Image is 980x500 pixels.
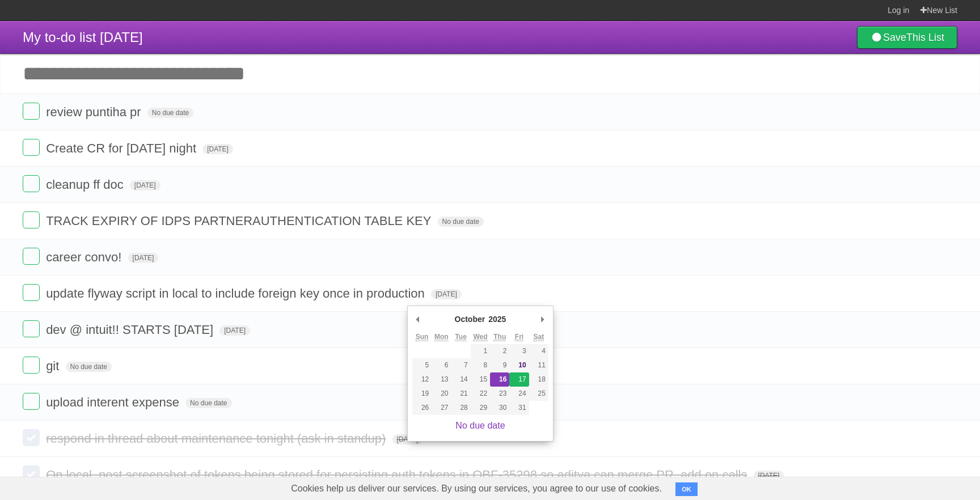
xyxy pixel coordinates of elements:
abbr: Saturday [533,333,544,341]
button: 3 [509,344,529,358]
button: Next Month [537,311,548,328]
span: No due date [185,398,231,408]
button: 30 [490,401,509,415]
span: respond in thread about maintenance tonight (ask in standup) [46,431,388,446]
div: October [453,311,487,328]
span: Create CR for [DATE] night [46,141,199,155]
button: 18 [529,372,548,387]
button: 20 [432,387,451,401]
span: TRACK EXPIRY OF IDPS PARTNERAUTHENTICATION TABLE KEY [46,214,434,228]
a: No due date [455,421,505,430]
button: 24 [509,387,529,401]
span: [DATE] [754,471,784,481]
span: update flyway script in local to include foreign key once in production [46,286,428,300]
button: 12 [412,372,432,387]
button: 5 [412,358,432,372]
abbr: Tuesday [455,333,466,341]
span: dev @ intuit!! STARTS [DATE] [46,323,216,337]
abbr: Friday [515,333,523,341]
label: Done [23,139,40,156]
div: 2025 [487,311,508,328]
button: 9 [490,358,509,372]
abbr: Thursday [493,333,506,341]
button: 22 [471,387,490,401]
a: SaveThis List [857,26,957,49]
button: 21 [451,387,471,401]
span: upload interent expense [46,395,182,409]
button: 11 [529,358,548,372]
button: 25 [529,387,548,401]
label: Done [23,357,40,374]
span: [DATE] [431,289,462,299]
span: career convo! [46,250,124,264]
button: 31 [509,401,529,415]
button: 14 [451,372,471,387]
label: Done [23,393,40,410]
span: [DATE] [130,180,160,190]
abbr: Monday [434,333,449,341]
span: [DATE] [392,434,423,444]
button: 29 [471,401,490,415]
button: 15 [471,372,490,387]
span: cleanup ff doc [46,177,126,192]
span: Cookies help us deliver our services. By using our services, you agree to our use of cookies. [280,477,673,500]
span: My to-do list [DATE] [23,29,143,45]
button: 10 [509,358,529,372]
span: git [46,359,62,373]
label: Done [23,429,40,446]
abbr: Wednesday [473,333,487,341]
span: review puntiha pr [46,105,144,119]
button: 4 [529,344,548,358]
button: 8 [471,358,490,372]
button: 2 [490,344,509,358]
button: 1 [471,344,490,358]
span: No due date [438,217,484,227]
span: [DATE] [219,325,250,336]
button: 17 [509,372,529,387]
button: 28 [451,401,471,415]
label: Done [23,211,40,228]
button: 6 [432,358,451,372]
abbr: Sunday [416,333,429,341]
label: Done [23,284,40,301]
span: On local, post screenshot of tokens being stored for persisting auth tokens in QBF-35298 so adity... [46,468,750,482]
button: Previous Month [412,311,424,328]
button: OK [675,482,698,496]
label: Done [23,175,40,192]
button: 26 [412,401,432,415]
span: No due date [147,108,193,118]
span: No due date [66,362,112,372]
button: 13 [432,372,451,387]
span: [DATE] [128,253,159,263]
label: Done [23,248,40,265]
label: Done [23,103,40,120]
b: This List [906,32,944,43]
label: Done [23,465,40,482]
button: 16 [490,372,509,387]
button: 19 [412,387,432,401]
button: 7 [451,358,471,372]
button: 27 [432,401,451,415]
label: Done [23,320,40,337]
button: 23 [490,387,509,401]
span: [DATE] [202,144,233,154]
